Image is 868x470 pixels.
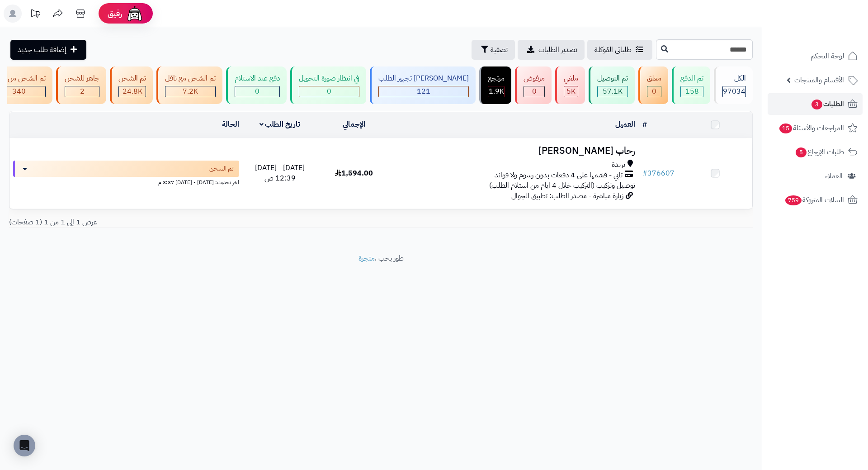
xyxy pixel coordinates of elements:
a: الطلبات3 [768,93,863,115]
div: تم الشحن [118,73,146,84]
span: 3 [811,99,823,110]
span: # [642,168,647,179]
div: Open Intercom Messenger [14,435,35,456]
span: 158 [685,86,699,97]
span: طلبات الإرجاع [795,146,844,158]
a: تم الدفع 158 [670,66,712,104]
a: #376607 [642,168,675,179]
div: 2 [65,86,99,97]
div: 1852 [488,86,504,97]
div: تم التوصيل [597,73,628,84]
div: 0 [647,86,661,97]
a: لوحة التحكم [768,45,863,67]
a: السلات المتروكة759 [768,189,863,211]
span: 1.9K [489,86,504,97]
span: 0 [652,86,656,97]
span: رفيق [108,8,122,19]
span: طلباتي المُوكلة [594,44,632,55]
span: 121 [417,86,430,97]
a: مرفوض 0 [513,66,553,104]
span: 2 [80,86,85,97]
a: العملاء [768,165,863,187]
div: 57127 [598,86,627,97]
img: logo-2.png [807,7,859,26]
a: [PERSON_NAME] تجهيز الطلب 121 [368,66,477,104]
span: 1,594.00 [335,168,373,179]
div: 0 [524,86,544,97]
a: تم الشحن 24.8K [108,66,155,104]
a: تصدير الطلبات [518,40,585,60]
div: 5001 [564,86,578,97]
span: 0 [327,86,331,97]
span: إضافة طلب جديد [18,44,66,55]
img: ai-face.png [126,5,144,23]
div: دفع عند الاستلام [235,73,280,84]
span: 0 [532,86,537,97]
div: جاهز للشحن [65,73,99,84]
span: السلات المتروكة [784,194,844,206]
a: # [642,119,647,130]
a: تم التوصيل 57.1K [587,66,637,104]
a: تاريخ الطلب [259,119,301,130]
div: 0 [299,86,359,97]
div: تم الشحن مع ناقل [165,73,216,84]
div: الكل [722,73,746,84]
a: المراجعات والأسئلة15 [768,117,863,139]
a: معلق 0 [637,66,670,104]
a: دفع عند الاستلام 0 [224,66,288,104]
a: جاهز للشحن 2 [54,66,108,104]
span: 759 [785,195,802,206]
a: الحالة [222,119,239,130]
div: [PERSON_NAME] تجهيز الطلب [378,73,469,84]
a: ملغي 5K [553,66,587,104]
span: بريدة [612,160,625,170]
div: مرفوض [524,73,545,84]
div: معلق [647,73,661,84]
span: 0 [255,86,259,97]
a: تحديثات المنصة [24,5,47,25]
span: تصفية [491,44,508,55]
span: 15 [779,123,793,134]
a: العميل [615,119,635,130]
a: تم الشحن مع ناقل 7.2K [155,66,224,104]
span: 24.8K [123,86,142,97]
a: في انتظار صورة التحويل 0 [288,66,368,104]
button: تصفية [472,40,515,60]
span: العملاء [825,170,843,182]
h3: رحاب [PERSON_NAME] [395,146,635,156]
span: 7.2K [183,86,198,97]
a: طلبات الإرجاع5 [768,141,863,163]
div: اخر تحديث: [DATE] - [DATE] 3:37 م [13,177,239,186]
span: 5K [566,86,576,97]
a: طلباتي المُوكلة [587,40,652,60]
div: تم الدفع [680,73,703,84]
span: لوحة التحكم [811,50,844,62]
div: 121 [379,86,468,97]
div: 24815 [119,86,146,97]
span: تم الشحن [209,164,234,173]
div: 7222 [165,86,215,97]
span: 57.1K [603,86,623,97]
div: 158 [681,86,703,97]
span: تابي - قسّمها على 4 دفعات بدون رسوم ولا فوائد [495,170,623,180]
div: 0 [235,86,279,97]
span: زيارة مباشرة - مصدر الطلب: تطبيق الجوال [511,190,623,201]
span: [DATE] - [DATE] 12:39 ص [255,162,305,184]
a: إضافة طلب جديد [10,40,86,60]
div: عرض 1 إلى 1 من 1 (1 صفحات) [2,217,381,228]
a: مرتجع 1.9K [477,66,513,104]
span: تصدير الطلبات [538,44,577,55]
span: 5 [795,147,807,158]
span: الأقسام والمنتجات [794,74,844,86]
a: الكل97034 [712,66,755,104]
a: متجرة [359,253,375,264]
span: توصيل وتركيب (التركيب خلال 4 ايام من استلام الطلب) [489,180,635,191]
span: 340 [12,86,26,97]
span: 97034 [723,86,745,97]
span: المراجعات والأسئلة [778,122,844,134]
span: الطلبات [811,98,844,110]
div: ملغي [564,73,578,84]
div: في انتظار صورة التحويل [299,73,359,84]
div: مرتجع [488,73,505,84]
a: الإجمالي [343,119,365,130]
